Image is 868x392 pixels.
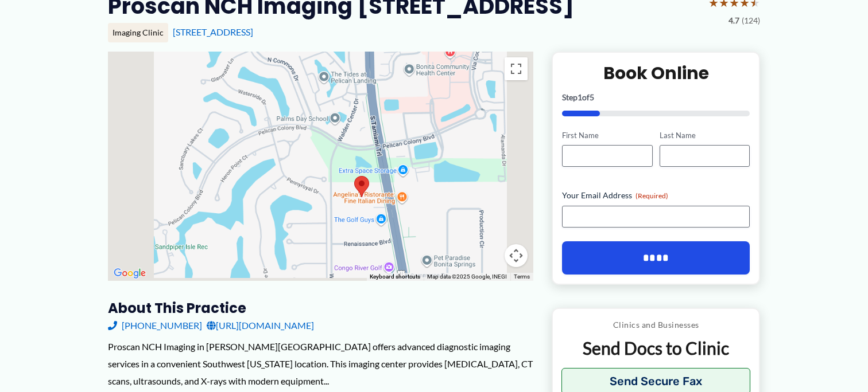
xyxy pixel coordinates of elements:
img: Google [111,266,149,281]
span: 4.7 [728,13,739,28]
a: Terms (opens in new tab) [514,273,530,280]
span: 1 [578,92,582,102]
a: [STREET_ADDRESS] [173,26,253,37]
h2: Book Online [562,62,750,84]
button: Map camera controls [505,244,528,267]
a: [PHONE_NUMBER] [108,317,202,334]
button: Toggle fullscreen view [505,57,528,80]
label: Last Name [660,130,750,141]
label: Your Email Address [562,190,750,201]
label: First Name [562,130,652,141]
div: Proscan NCH Imaging in [PERSON_NAME][GEOGRAPHIC_DATA] offers advanced diagnostic imaging services... [108,338,533,389]
p: Step of [562,93,750,101]
h3: About this practice [108,299,533,317]
a: [URL][DOMAIN_NAME] [207,317,314,334]
div: Imaging Clinic [108,23,168,42]
p: Send Docs to Clinic [561,337,750,359]
span: (Required) [635,191,668,200]
span: 5 [590,92,594,102]
p: Clinics and Businesses [561,317,750,332]
span: Map data ©2025 Google, INEGI [427,273,507,280]
span: (124) [742,13,760,28]
button: Keyboard shortcuts [370,273,420,281]
a: Open this area in Google Maps (opens a new window) [111,266,149,281]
